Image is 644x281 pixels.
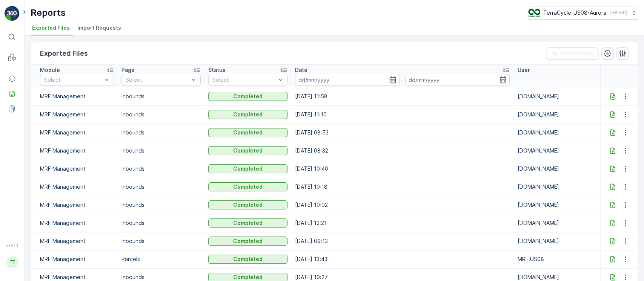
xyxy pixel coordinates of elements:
[208,255,287,264] button: Completed
[291,124,514,142] td: [DATE] 08:53
[40,273,114,281] p: MRF Management
[31,7,66,19] p: Reports
[40,219,114,227] p: MRF Management
[233,183,263,191] p: Completed
[517,183,596,191] p: [DOMAIN_NAME]
[208,110,287,119] button: Completed
[517,201,596,209] p: [DOMAIN_NAME]
[233,111,263,118] p: Completed
[5,249,20,275] button: TT
[208,218,287,228] button: Completed
[121,183,201,191] p: Inbounds
[40,147,114,154] p: MRF Management
[40,165,114,173] p: MRF Management
[561,50,594,57] p: Clear Filters
[5,6,20,21] img: logo
[233,129,263,136] p: Completed
[405,74,510,86] input: dd/mm/yyyy
[40,201,114,209] p: MRF Management
[121,273,201,281] p: Inbounds
[208,66,226,74] p: Status
[40,66,60,74] p: Module
[233,165,263,173] p: Completed
[517,93,596,100] p: [DOMAIN_NAME]
[517,255,596,263] p: MRF.US08
[121,219,201,227] p: Inbounds
[517,237,596,245] p: [DOMAIN_NAME]
[291,214,514,232] td: [DATE] 12:21
[208,200,287,209] button: Completed
[517,219,596,227] p: [DOMAIN_NAME]
[291,232,514,250] td: [DATE] 09:13
[546,47,598,60] button: Clear Filters
[208,182,287,191] button: Completed
[401,75,404,84] p: -
[40,93,114,100] p: MRF Management
[233,255,263,263] p: Completed
[121,129,201,136] p: Inbounds
[208,146,287,155] button: Completed
[528,9,540,17] img: image_ci7OI47.png
[208,237,287,246] button: Completed
[6,256,18,268] div: TT
[517,66,529,74] p: User
[40,255,114,263] p: MRF Management
[233,201,263,209] p: Completed
[121,111,201,118] p: Inbounds
[291,178,514,196] td: [DATE] 10:18
[126,76,189,84] p: Select
[5,243,20,248] span: v 1.51.1
[233,147,263,154] p: Completed
[233,237,263,245] p: Completed
[291,250,514,268] td: [DATE] 13:43
[609,10,627,16] p: ( -05:00 )
[40,111,114,118] p: MRF Management
[212,76,276,84] p: Select
[517,147,596,154] p: [DOMAIN_NAME]
[40,237,114,245] p: MRF Management
[291,142,514,160] td: [DATE] 08:32
[121,165,201,173] p: Inbounds
[517,165,596,173] p: [DOMAIN_NAME]
[291,160,514,178] td: [DATE] 10:40
[291,87,514,105] td: [DATE] 11:58
[32,24,70,32] span: Exported Files
[291,196,514,214] td: [DATE] 10:02
[208,128,287,137] button: Completed
[208,164,287,173] button: Completed
[121,201,201,209] p: Inbounds
[121,255,201,263] p: Parcels
[528,6,638,20] button: TerraCycle-US08-Aurora(-05:00)
[77,24,121,32] span: Import Requests
[517,273,596,281] p: [DOMAIN_NAME]
[233,219,263,227] p: Completed
[40,183,114,191] p: MRF Management
[208,92,287,101] button: Completed
[121,237,201,245] p: Inbounds
[291,105,514,124] td: [DATE] 11:10
[517,111,596,118] p: [DOMAIN_NAME]
[121,66,135,74] p: Page
[121,93,201,100] p: Inbounds
[44,76,102,84] p: Select
[233,93,263,100] p: Completed
[121,147,201,154] p: Inbounds
[295,74,400,86] input: dd/mm/yyyy
[295,66,307,74] p: Date
[233,273,263,281] p: Completed
[517,129,596,136] p: [DOMAIN_NAME]
[40,129,114,136] p: MRF Management
[40,48,88,59] p: Exported Files
[543,9,606,17] p: TerraCycle-US08-Aurora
